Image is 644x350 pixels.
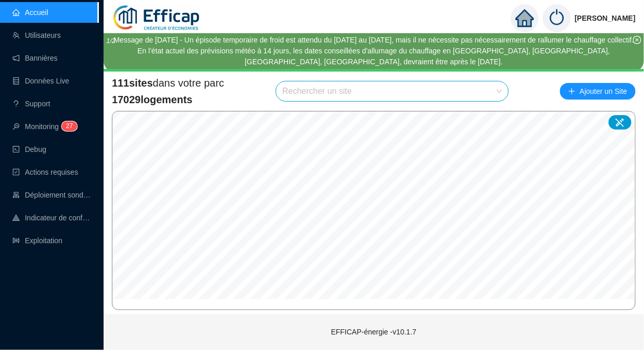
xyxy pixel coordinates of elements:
i: 1 / 2 [106,37,116,45]
span: home [516,9,534,27]
a: teamUtilisateurs [12,31,61,39]
span: EFFICAP-énergie - v10.1.7 [331,328,417,336]
span: 2 [66,122,69,130]
a: slidersExploitation [12,236,62,245]
span: Ajouter un Site [580,84,627,99]
a: monitorMonitoring27 [12,122,74,131]
span: [PERSON_NAME] [575,2,636,35]
span: 111 sites [112,77,153,89]
span: close-circle [633,36,641,44]
div: En l'état actuel des prévisions météo à 14 jours, les dates conseillées d'allumage du chauffage e... [105,46,642,67]
a: notificationBannières [12,54,58,62]
a: codeDebug [12,145,46,153]
a: databaseDonnées Live [12,77,69,85]
a: questionSupport [12,100,50,108]
span: Actions requises [25,168,78,176]
div: Message de [DATE] - Un épisode temporaire de froid est attendu du [DATE] au [DATE], mais il ne né... [105,35,642,46]
a: clusterDéploiement sondes [12,191,91,199]
span: 7 [69,122,73,130]
canvas: Map [112,111,636,299]
a: heat-mapIndicateur de confort [12,214,91,222]
sup: 27 [62,121,77,131]
a: homeAccueil [12,8,48,17]
span: dans votre parc [112,76,224,90]
span: plus [568,88,576,95]
button: Ajouter un Site [560,83,636,100]
img: power [543,4,571,32]
span: check-square [12,169,20,176]
span: 17029 logements [112,92,224,107]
